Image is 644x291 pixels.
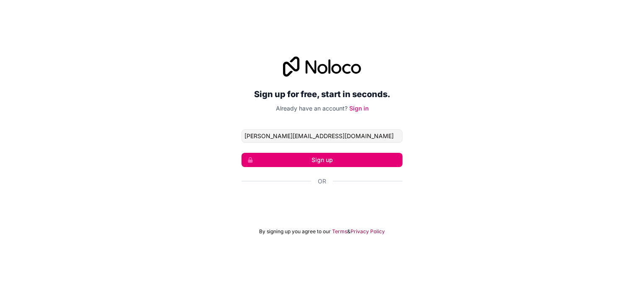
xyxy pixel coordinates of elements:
[241,153,402,167] button: Sign up
[241,129,402,143] input: Email address
[241,87,402,102] h2: Sign up for free, start in seconds.
[259,228,331,235] span: By signing up you agree to our
[347,228,351,235] span: &
[351,228,385,235] a: Privacy Policy
[318,177,326,185] span: Or
[276,105,348,112] span: Already have an account?
[332,228,347,235] a: Terms
[237,195,407,213] iframe: Sign in with Google Button
[349,105,369,112] a: Sign in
